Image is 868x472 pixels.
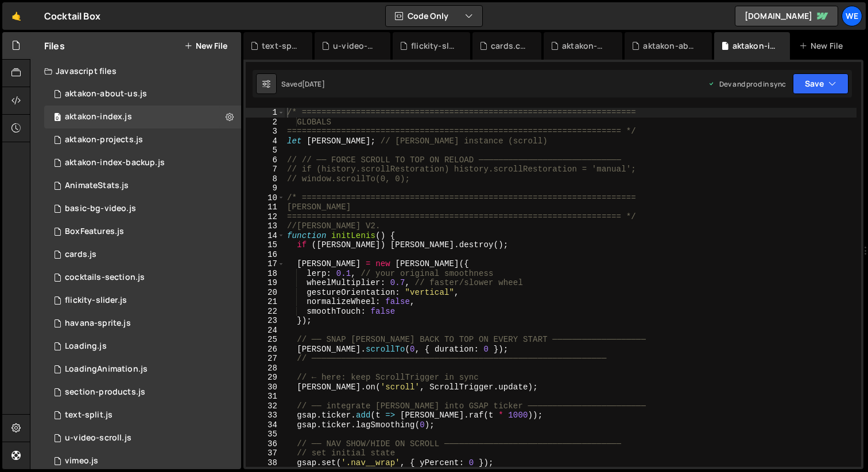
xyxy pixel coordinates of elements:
[246,221,285,231] div: 13
[44,381,241,404] div: 12094/36059.js
[65,433,131,443] div: u-video-scroll.js
[246,155,285,165] div: 6
[491,40,528,52] div: cards.css
[246,108,285,118] div: 1
[246,259,285,269] div: 17
[65,204,136,214] div: basic-bg-video.js
[44,40,65,52] h2: Files
[65,181,129,191] div: AnimateStats.js
[65,227,124,237] div: BoxFeatures.js
[246,335,285,345] div: 25
[2,2,30,30] a: 🤙
[30,60,241,83] div: Javascript files
[44,106,241,128] div: 12094/43364.js
[65,364,148,375] div: LoadingAnimation.js
[65,295,127,306] div: flickity-slider.js
[65,135,143,145] div: aktakon-projects.js
[65,249,96,260] div: cards.js
[246,411,285,420] div: 33
[246,174,285,184] div: 8
[733,40,776,52] div: aktakon-index.js
[246,458,285,468] div: 38
[246,439,285,449] div: 36
[44,404,241,427] div: 12094/41439.js
[842,6,862,26] a: We
[246,136,285,146] div: 4
[246,202,285,212] div: 11
[246,184,285,193] div: 9
[386,6,482,26] button: Code Only
[246,383,285,392] div: 30
[65,410,113,420] div: text-split.js
[643,40,697,52] div: aktakon-about-us.js
[302,79,325,89] div: [DATE]
[65,456,98,466] div: vimeo.js
[65,89,147,99] div: aktakon-about-us.js
[44,197,241,220] div: 12094/36058.js
[411,40,456,52] div: flickity-slider.css
[246,401,285,411] div: 32
[44,174,241,197] div: 12094/30498.js
[44,427,241,450] div: 12094/41429.js
[262,40,299,52] div: text-split.js
[65,112,132,122] div: aktakon-index.js
[799,40,847,52] div: New File
[246,345,285,354] div: 26
[44,83,241,106] div: 12094/44521.js
[333,40,377,52] div: u-video-scroll.js
[246,146,285,155] div: 5
[65,387,145,397] div: section-products.js
[184,41,227,50] button: New File
[44,335,241,358] div: 12094/34884.js
[246,240,285,250] div: 15
[44,312,241,335] div: 12094/36679.js
[246,231,285,241] div: 14
[65,318,131,329] div: havana-sprite.js
[246,392,285,401] div: 31
[246,316,285,326] div: 23
[44,358,241,381] div: 12094/30492.js
[281,79,325,89] div: Saved
[246,250,285,260] div: 16
[44,9,100,23] div: Cocktail Box
[793,73,848,94] button: Save
[246,448,285,458] div: 37
[246,297,285,307] div: 21
[735,6,838,26] a: [DOMAIN_NAME]
[44,289,241,312] div: 12094/35474.js
[54,114,61,123] span: 0
[246,354,285,364] div: 27
[44,128,241,151] div: 12094/44389.js
[562,40,609,52] div: aktakon-main.css
[246,118,285,127] div: 2
[44,266,241,289] div: 12094/36060.js
[246,269,285,279] div: 18
[246,165,285,174] div: 7
[246,326,285,336] div: 24
[246,212,285,222] div: 12
[246,430,285,439] div: 35
[44,220,241,243] div: 12094/30497.js
[246,307,285,317] div: 22
[246,193,285,203] div: 10
[246,127,285,136] div: 3
[708,79,786,89] div: Dev and prod in sync
[246,373,285,383] div: 29
[65,158,165,168] div: aktakon-index-backup.js
[246,420,285,430] div: 34
[65,272,145,283] div: cocktails-section.js
[44,243,241,266] div: 12094/34793.js
[44,151,241,174] div: 12094/44174.js
[246,278,285,288] div: 19
[246,364,285,373] div: 28
[65,341,107,352] div: Loading.js
[246,288,285,298] div: 20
